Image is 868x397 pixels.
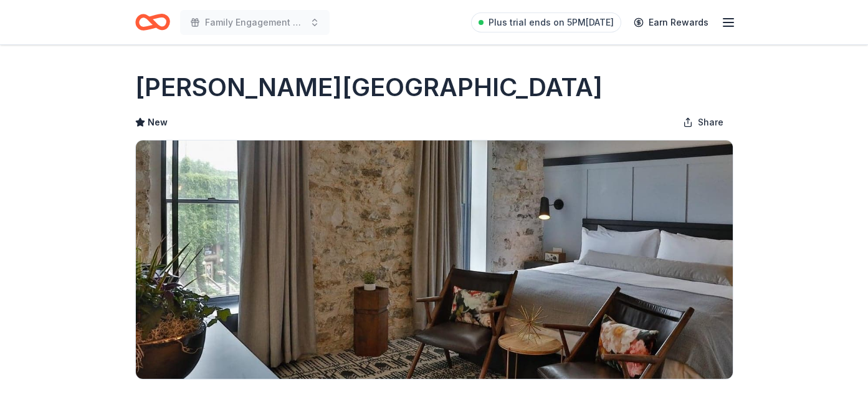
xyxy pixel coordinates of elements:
[136,140,733,379] img: Image for Lora Hotel
[489,15,614,30] span: Plus trial ends on 5PM[DATE]
[673,110,733,135] button: Share
[135,7,170,37] a: Home
[205,15,305,30] span: Family Engagement Night
[135,70,603,105] h1: [PERSON_NAME][GEOGRAPHIC_DATA]
[698,115,723,130] span: Share
[180,10,330,35] button: Family Engagement Night
[471,12,621,32] a: Plus trial ends on 5PM[DATE]
[626,11,716,34] a: Earn Rewards
[148,115,168,130] span: New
